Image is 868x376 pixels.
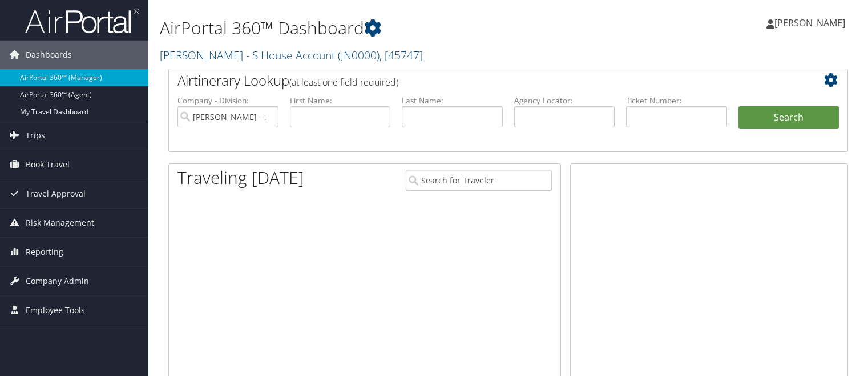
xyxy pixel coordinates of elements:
span: Travel Approval [26,179,86,208]
input: Search for Traveler [406,170,552,191]
h1: Traveling [DATE] [177,166,304,190]
h2: Airtinerary Lookup [177,71,782,90]
label: Ticket Number: [626,95,727,106]
span: ( JN0000 ) [338,47,380,63]
label: Agency Locator: [514,95,615,106]
label: First Name: [290,95,391,106]
span: , [ 45747 ] [380,47,423,63]
span: Reporting [26,238,63,266]
span: Dashboards [26,41,72,69]
span: Trips [26,121,45,150]
button: Search [738,106,839,129]
span: (at least one field required) [289,76,398,89]
span: Employee Tools [26,296,85,325]
label: Company - Division: [177,95,278,106]
span: [PERSON_NAME] [774,17,845,29]
span: Risk Management [26,209,94,237]
a: [PERSON_NAME] [766,6,857,40]
label: Last Name: [402,95,503,106]
img: airportal-logo.png [25,7,139,34]
a: [PERSON_NAME] - S House Account [160,47,423,63]
h1: AirPortal 360™ Dashboard [160,16,624,40]
span: Book Travel [26,150,70,179]
span: Company Admin [26,267,89,295]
